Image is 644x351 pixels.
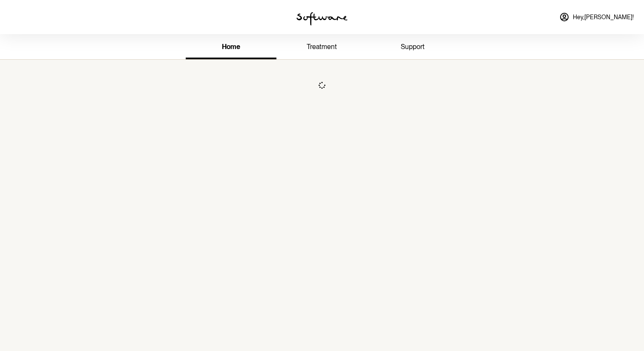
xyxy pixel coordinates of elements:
[186,36,276,59] a: home
[368,36,458,59] a: support
[401,43,425,51] span: support
[222,43,240,51] span: home
[307,43,337,51] span: treatment
[276,36,367,59] a: treatment
[296,12,348,26] img: software logo
[554,7,639,27] a: Hey,[PERSON_NAME]!
[573,14,634,21] span: Hey, [PERSON_NAME] !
